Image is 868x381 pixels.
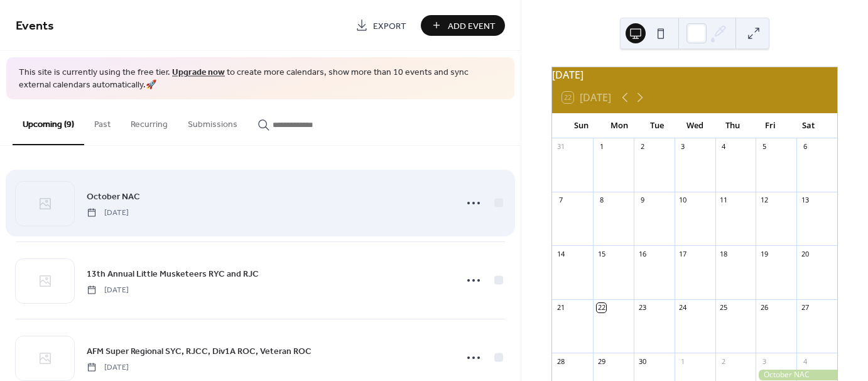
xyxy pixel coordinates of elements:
[678,356,688,366] div: 1
[676,113,713,138] div: Wed
[600,113,637,138] div: Mon
[87,344,312,358] a: AFM Super Regional SYC, RJCC, Div1A ROC, Veteran ROC
[597,303,606,312] div: 22
[800,142,810,152] div: 6
[800,249,810,258] div: 20
[759,356,769,366] div: 3
[556,303,565,312] div: 21
[756,370,837,380] div: October NAC
[87,284,129,295] span: [DATE]
[638,113,676,138] div: Tue
[719,142,729,152] div: 4
[800,196,810,205] div: 13
[597,196,606,205] div: 8
[719,303,729,312] div: 25
[800,303,810,312] div: 27
[637,356,647,366] div: 30
[789,113,827,138] div: Sat
[178,99,247,144] button: Submissions
[87,190,140,203] span: October NAC
[87,207,129,218] span: [DATE]
[597,142,606,152] div: 1
[87,189,140,204] a: October NAC
[552,67,837,82] div: [DATE]
[421,15,505,36] button: Add Event
[556,249,565,258] div: 14
[751,113,789,138] div: Fri
[556,356,565,366] div: 28
[637,142,647,152] div: 2
[719,249,729,258] div: 18
[637,196,647,205] div: 9
[637,303,647,312] div: 23
[759,196,769,205] div: 12
[678,196,688,205] div: 10
[84,99,121,144] button: Past
[713,113,751,138] div: Thu
[637,249,647,258] div: 16
[597,356,606,366] div: 29
[556,142,565,152] div: 31
[172,64,225,81] a: Upgrade now
[719,356,729,366] div: 2
[121,99,178,144] button: Recurring
[448,19,496,33] span: Add Event
[556,196,565,205] div: 7
[373,19,406,33] span: Export
[597,249,606,258] div: 15
[19,67,502,91] span: This site is currently using the free tier. to create more calendars, show more than 10 events an...
[678,303,688,312] div: 24
[800,356,810,366] div: 4
[13,99,84,145] button: Upcoming (9)
[87,267,259,280] span: 13th Annual Little Musketeers RYC and RJC
[346,15,416,36] a: Export
[678,142,688,152] div: 3
[759,303,769,312] div: 26
[719,196,729,205] div: 11
[87,362,129,373] span: [DATE]
[87,267,259,281] a: 13th Annual Little Musketeers RYC and RJC
[759,249,769,258] div: 19
[759,142,769,152] div: 5
[678,249,688,258] div: 17
[16,14,54,38] span: Events
[562,113,600,138] div: Sun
